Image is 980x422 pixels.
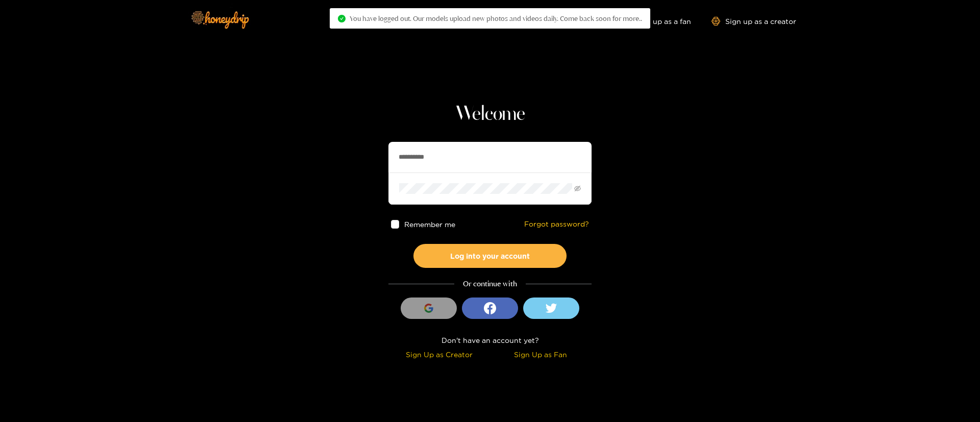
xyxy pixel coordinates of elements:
div: Or continue with [388,278,592,290]
span: You have logged out. Our models upload new photos and videos daily. Come back soon for more.. [350,14,642,22]
div: Sign Up as Creator [391,349,487,360]
h1: Welcome [388,102,592,127]
span: Remember me [405,220,456,228]
a: Sign up as a creator [712,17,796,26]
a: Sign up as a fan [621,17,691,26]
span: eye-invisible [574,185,581,192]
button: Log into your account [413,244,567,268]
span: check-circle [338,15,346,22]
div: Sign Up as Fan [493,349,589,360]
a: Forgot password? [524,220,589,229]
div: Don't have an account yet? [388,334,592,346]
